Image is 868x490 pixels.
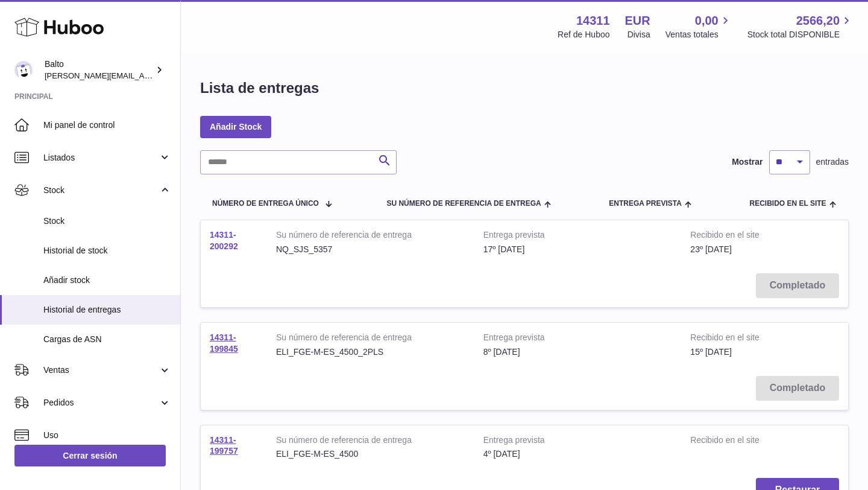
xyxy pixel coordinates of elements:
[14,61,33,79] img: dani@balto.fr
[796,13,840,29] span: 2566,20
[45,71,242,80] span: [PERSON_NAME][EMAIL_ADDRESS][DOMAIN_NAME]
[43,304,171,316] span: Historial de entregas
[483,229,673,244] strong: Entrega prevista
[483,332,673,346] strong: Entrega prevista
[816,156,849,168] span: entradas
[749,200,826,208] span: Recibido en el site
[483,434,673,449] strong: Entrega prevista
[212,200,319,208] span: Número de entrega único
[200,116,271,138] a: Añadir Stock
[665,13,732,40] a: 0,00 Ventas totales
[43,215,171,227] span: Stock
[43,364,159,376] span: Ventas
[576,13,610,29] strong: 14311
[210,435,238,456] a: 14311-199757
[43,397,159,409] span: Pedidos
[43,334,171,345] span: Cargas de ASN
[43,245,171,256] span: Historial de stock
[14,445,166,466] a: Cerrar sesión
[43,185,159,196] span: Stock
[690,332,788,346] strong: Recibido en el site
[690,229,788,244] strong: Recibido en el site
[690,434,788,449] strong: Recibido en el site
[43,152,159,164] span: Listados
[690,244,732,254] span: 23º [DATE]
[210,230,238,251] a: 14311-200292
[732,156,763,168] label: Mostrar
[483,448,673,460] div: 4º [DATE]
[276,346,465,358] div: ELI_FGE-M-ES_4500_2PLS
[747,29,854,40] span: Stock total DISPONIBLE
[210,332,238,354] a: 14311-199845
[200,78,319,98] h1: Lista de entregas
[665,29,732,40] span: Ventas totales
[627,29,650,40] div: Divisa
[276,448,465,460] div: ELI_FGE-M-ES_4500
[558,29,609,40] div: Ref de Huboo
[483,346,673,358] div: 8º [DATE]
[43,275,171,286] span: Añadir stock
[43,430,171,441] span: Uso
[386,200,541,208] span: Su número de referencia de entrega
[276,229,465,244] strong: Su número de referencia de entrega
[276,434,465,449] strong: Su número de referencia de entrega
[747,13,854,40] a: 2566,20 Stock total DISPONIBLE
[695,13,719,29] span: 0,00
[483,244,673,255] div: 17º [DATE]
[45,59,153,81] div: Balto
[43,119,171,131] span: Mi panel de control
[276,244,465,255] div: NQ_SJS_5357
[690,347,732,357] span: 15º [DATE]
[625,13,650,29] strong: EUR
[276,332,465,346] strong: Su número de referencia de entrega
[609,200,682,208] span: Entrega prevista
